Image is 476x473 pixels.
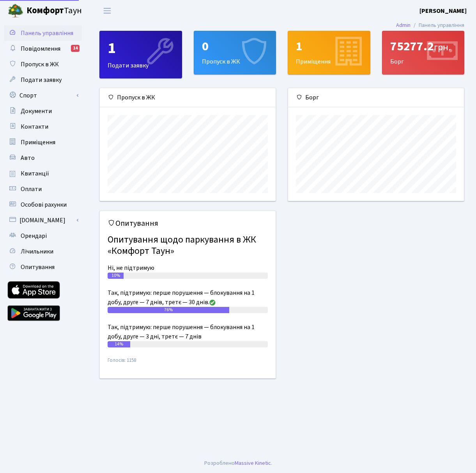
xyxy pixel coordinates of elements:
[21,138,55,147] span: Приміщення
[21,107,52,115] span: Документи
[108,322,268,341] div: Так, підтримую: перше порушення — блокування на 1 добу, друге — 3 дні, третє — 7 днів
[296,39,362,54] div: 1
[4,119,82,135] a: Контакти
[384,17,476,34] nav: breadcrumb
[288,31,370,74] div: Приміщення
[21,169,49,178] span: Квитанції
[21,60,59,69] span: Пропуск в ЖК
[288,88,464,107] div: Борг
[21,154,35,162] span: Авто
[4,213,82,228] a: [DOMAIN_NAME]
[202,39,268,54] div: 0
[390,39,457,54] div: 75277.2
[4,197,82,213] a: Особові рахунки
[4,228,82,244] a: Орендарі
[4,41,82,57] a: Повідомлення14
[4,57,82,72] a: Пропуск в ЖК
[108,288,268,307] div: Так, підтримую: перше порушення — блокування на 1 добу, друге — 7 днів, третє — 30 днів.
[194,31,276,74] div: Пропуск в ЖК
[21,44,60,53] span: Повідомлення
[4,181,82,197] a: Оплати
[396,21,411,29] a: Admin
[194,31,276,74] a: 0Пропуск в ЖК
[21,29,73,37] span: Панель управління
[108,39,174,58] div: 1
[8,3,23,19] img: logo.png
[288,31,370,74] a: 1Приміщення
[21,247,53,256] span: Лічильники
[108,357,268,370] small: Голосів: 1158
[4,244,82,259] a: Лічильники
[100,31,182,78] div: Подати заявку
[100,88,276,107] div: Пропуск в ЖК
[27,4,82,18] span: Таун
[4,166,82,181] a: Квитанції
[419,6,467,16] a: [PERSON_NAME]
[4,135,82,150] a: Приміщення
[4,103,82,119] a: Документи
[4,88,82,103] a: Спорт
[21,263,55,271] span: Опитування
[21,200,67,209] span: Особові рахунки
[4,72,82,88] a: Подати заявку
[108,341,130,347] div: 14%
[204,459,272,468] div: Розроблено .
[21,232,47,240] span: Орендарі
[108,273,124,279] div: 10%
[382,31,464,74] div: Борг
[108,307,229,313] div: 76%
[21,185,42,193] span: Оплати
[21,76,62,84] span: Подати заявку
[419,7,467,15] b: [PERSON_NAME]
[27,4,64,17] b: Комфорт
[235,459,271,467] a: Massive Kinetic
[108,231,268,260] h4: Опитування щодо паркування в ЖК «Комфорт Таун»
[108,263,268,273] div: Ні, не підтримую
[97,4,117,17] button: Переключити навігацію
[4,25,82,41] a: Панель управління
[71,45,80,52] div: 14
[411,21,464,30] li: Панель управління
[21,122,48,131] span: Контакти
[4,150,82,166] a: Авто
[108,219,268,228] h5: Опитування
[99,31,182,78] a: 1Подати заявку
[4,259,82,275] a: Опитування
